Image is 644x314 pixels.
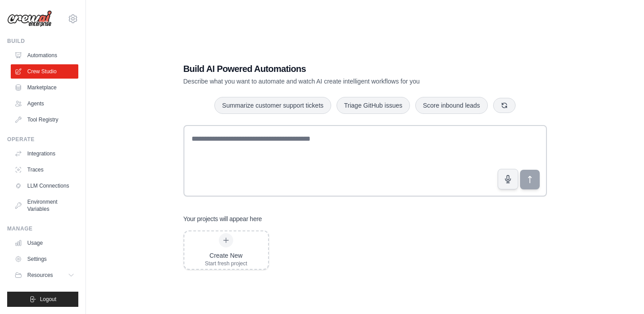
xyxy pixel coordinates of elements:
a: Usage [11,236,78,250]
span: Logout [40,296,56,303]
a: Crew Studio [11,64,78,79]
div: Start fresh project [205,260,247,267]
h1: Build AI Powered Automations [183,63,484,75]
button: Triage GitHub issues [337,97,410,114]
a: Environment Variables [11,195,78,216]
img: Logo [7,10,52,27]
button: Click to speak your automation idea [498,169,518,189]
a: Agents [11,96,78,111]
button: Summarize customer support tickets [214,97,331,114]
div: Create New [205,251,247,260]
button: Score inbound leads [415,97,488,114]
span: Resources [27,272,53,279]
button: Get new suggestions [493,98,516,113]
div: Build [7,38,78,45]
div: Operate [7,136,78,143]
a: Integrations [11,147,78,161]
a: Tool Registry [11,113,78,127]
button: Logout [7,292,78,307]
button: Resources [11,268,78,282]
a: Settings [11,252,78,266]
p: Describe what you want to automate and watch AI create intelligent workflows for you [183,77,484,86]
div: Manage [7,225,78,232]
h3: Your projects will appear here [183,214,262,223]
a: Traces [11,163,78,177]
a: Automations [11,48,78,63]
a: Marketplace [11,80,78,95]
a: LLM Connections [11,179,78,193]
